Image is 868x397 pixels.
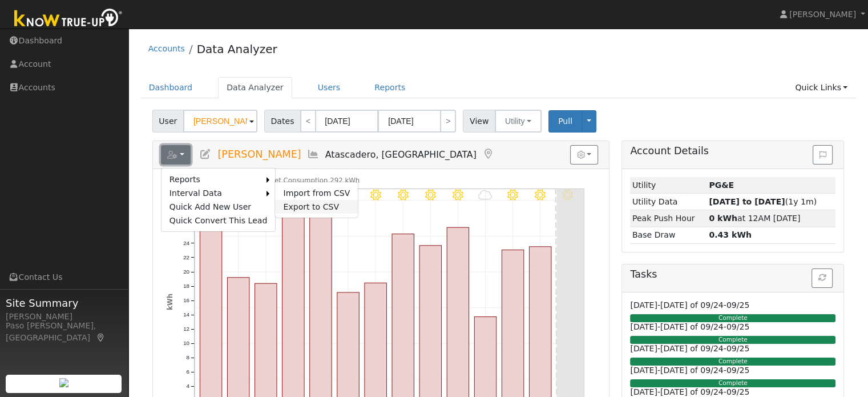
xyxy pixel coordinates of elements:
[630,268,835,280] h5: Tasks
[148,44,185,53] a: Accounts
[140,77,201,98] a: Dashboard
[300,110,316,133] a: <
[6,320,122,344] div: Paso [PERSON_NAME], [GEOGRAPHIC_DATA]
[463,110,495,133] span: View
[264,110,301,133] span: Dates
[812,268,833,288] button: Refresh
[548,110,582,133] button: Pull
[453,190,463,200] i: 9/17 - Clear
[217,149,301,160] span: [PERSON_NAME]
[309,77,349,98] a: Users
[630,344,835,354] h6: [DATE]-[DATE] of 09/24-09/25
[709,197,817,206] span: (1y 1m)
[630,210,706,227] td: Peak Push Hour
[152,110,184,133] span: User
[507,190,518,200] i: 9/19 - MostlyClear
[630,322,835,332] h6: [DATE]-[DATE] of 09/24-09/25
[786,77,856,98] a: Quick Links
[789,10,856,19] span: [PERSON_NAME]
[558,117,572,126] span: Pull
[709,214,737,223] strong: 0 kWh
[218,77,292,98] a: Data Analyzer
[197,42,277,56] a: Data Analyzer
[183,240,189,246] text: 24
[478,190,492,200] i: 9/18 - Cloudy
[186,355,189,361] text: 8
[275,200,358,214] a: Export to CSV
[630,336,835,344] div: Complete
[630,387,835,397] h6: [DATE]-[DATE] of 09/24-09/25
[630,227,706,243] td: Base Draw
[440,110,456,133] a: >
[709,181,734,190] strong: ID: 17314394, authorized: 09/22/25
[162,200,276,214] a: Quick Add New User
[630,379,835,387] div: Complete
[96,333,106,342] a: Map
[186,369,189,375] text: 6
[183,297,189,303] text: 16
[630,300,835,310] h6: [DATE]-[DATE] of 09/24-09/25
[630,145,835,157] h5: Account Details
[275,186,358,200] a: Import from CSV
[325,149,477,160] span: Atascadero, [GEOGRAPHIC_DATA]
[709,197,785,206] strong: [DATE] to [DATE]
[707,210,836,227] td: at 12AM [DATE]
[370,190,381,200] i: 9/14 - Clear
[183,226,189,232] text: 26
[397,190,408,200] i: 9/15 - Clear
[183,326,189,332] text: 12
[162,186,267,200] a: Interval Data
[59,378,68,387] img: retrieve
[307,149,320,160] a: Multi-Series Graph
[709,230,752,239] strong: 0.43 kWh
[162,214,276,227] a: Quick Convert This Lead
[183,340,189,347] text: 10
[183,268,189,275] text: 20
[186,383,189,390] text: 4
[425,190,436,200] i: 9/16 - Clear
[199,149,212,160] a: Edit User (37717)
[630,358,835,366] div: Complete
[183,254,189,260] text: 22
[183,110,257,133] input: Select a User
[630,194,706,210] td: Utility Data
[269,177,360,185] text: Net Consumption 292 kWh
[6,295,122,311] span: Site Summary
[183,311,189,318] text: 14
[630,314,835,322] div: Complete
[630,177,706,194] td: Utility
[482,149,495,160] a: Map
[366,77,414,98] a: Reports
[183,283,189,289] text: 18
[162,173,267,186] a: Reports
[495,110,542,133] button: Utility
[535,190,546,200] i: 9/20 - MostlyClear
[6,311,122,323] div: [PERSON_NAME]
[165,294,173,310] text: kWh
[9,6,128,32] img: Know True-Up
[630,366,835,375] h6: [DATE]-[DATE] of 09/24-09/25
[813,145,833,165] button: Issue History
